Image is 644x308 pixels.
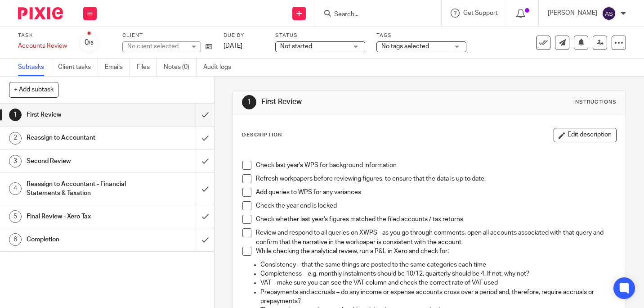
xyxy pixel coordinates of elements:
div: 1 [242,95,256,109]
p: Check whether last year's figures matched the filed accounts / tax returns [256,215,616,224]
span: [DATE] [224,43,242,49]
div: 0 [85,37,94,48]
p: Refresh workpapers before reviewing figures, to ensure that the data is up to date. [256,174,616,183]
img: Pixie [18,7,63,19]
div: 2 [9,132,22,145]
p: [PERSON_NAME] [548,9,597,18]
p: Completeness – e.g. monthly instalments should be 10/12, quarterly should be 4. If not, why not? [260,269,616,278]
span: No tags selected [381,43,429,50]
label: Task [18,32,67,39]
p: Review and respond to all queries on XWPS - as you go through comments, open all accounts associa... [256,228,616,247]
h1: Reassign to Accountant [27,131,134,145]
h1: Final Review - Xero Tax [27,210,134,223]
span: Get Support [463,10,498,16]
input: Search [333,11,414,19]
a: Subtasks [18,59,51,76]
img: svg%3E [602,6,616,21]
a: Client tasks [58,59,98,76]
div: 1 [9,109,22,121]
div: 6 [9,233,22,246]
div: Instructions [573,99,617,106]
p: Description [242,131,282,139]
h1: Completion [27,233,134,246]
p: Consistency – that the same things are posted to the same categories each time [260,260,616,269]
small: /6 [89,41,94,45]
a: Emails [105,59,130,76]
p: Add queries to WPS for any variances [256,188,616,197]
p: Prepayments and accruals – do any income or expense accounts cross over a period and, therefore, ... [260,288,616,306]
a: Notes (0) [164,59,197,76]
button: + Add subtask [9,82,58,97]
p: VAT – make sure you can see the VAT column and check the correct rate of VAT used [260,278,616,287]
span: Not started [280,43,312,50]
h1: Reassign to Accountant - Financial Statements & Taxation [27,177,134,200]
a: Files [137,59,157,76]
p: While checking the analytical review, run a P&L in Xero and check for: [256,247,616,256]
label: Tags [376,32,466,39]
h1: First Review [27,108,134,122]
label: Client [122,32,212,39]
div: 5 [9,210,22,223]
a: Audit logs [203,59,238,76]
div: 4 [9,182,22,195]
label: Status [275,32,365,39]
h1: First Review [261,97,449,107]
h1: Second Review [27,154,134,168]
div: No client selected [127,42,186,51]
label: Due by [224,32,264,39]
div: Accounts Review [18,41,67,50]
div: 3 [9,155,22,168]
p: Check last year's WPS for background information [256,161,616,170]
p: Check the year end is locked [256,201,616,210]
button: Edit description [554,128,617,142]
